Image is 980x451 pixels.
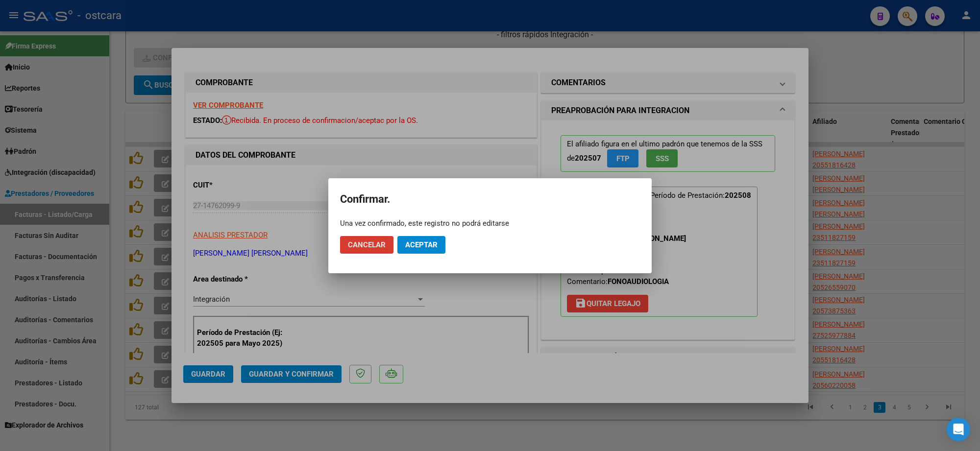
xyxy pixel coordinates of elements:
[340,218,640,228] div: Una vez confirmado, este registro no podrá editarse
[340,190,640,209] h2: Confirmar.
[348,240,386,249] span: Cancelar
[340,236,393,254] button: Cancelar
[397,236,445,254] button: Aceptar
[405,240,438,249] span: Aceptar
[947,418,970,441] div: Open Intercom Messenger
